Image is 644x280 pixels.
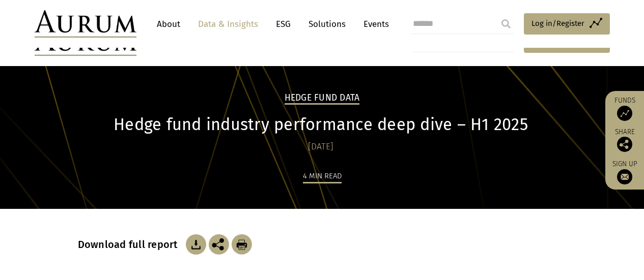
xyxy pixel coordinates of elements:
img: Download Article [232,234,252,255]
img: Aurum [35,10,136,38]
a: Data & Insights [193,15,263,34]
a: Sign up [610,160,639,184]
img: Share this post [617,137,632,152]
img: Download Article [186,234,206,255]
h2: Hedge Fund Data [285,92,360,105]
img: Sign up to our newsletter [617,169,632,184]
a: Events [358,15,389,34]
h3: Download full report [78,238,183,251]
h1: Hedge fund industry performance deep dive – H1 2025 [78,115,564,135]
a: Log in/Register [524,13,610,35]
img: Access Funds [617,106,632,121]
span: Log in/Register [531,17,584,29]
img: Share this post [209,234,229,255]
a: Solutions [303,15,351,34]
input: Submit [496,14,516,34]
a: About [152,15,185,34]
a: Funds [610,96,639,121]
div: 4 min read [303,170,342,183]
a: ESG [271,15,296,34]
div: Share [610,129,639,152]
div: [DATE] [78,140,564,154]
